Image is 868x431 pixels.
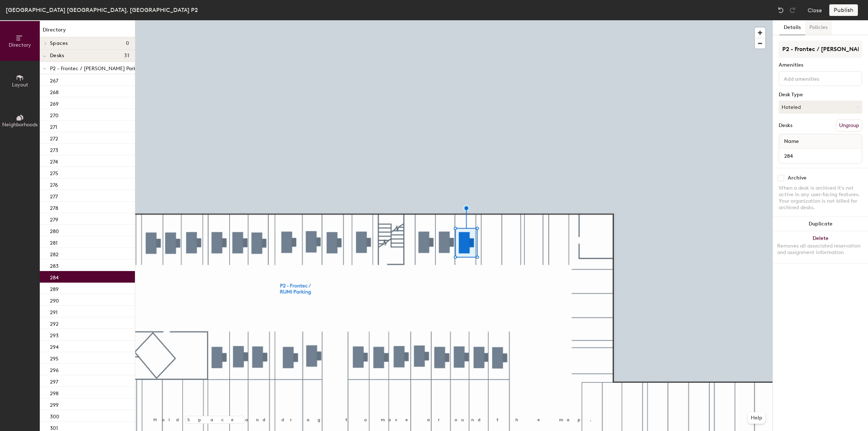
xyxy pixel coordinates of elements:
[773,231,868,263] button: DeleteRemoves all associated reservation and assignment information
[805,20,832,35] button: Policies
[50,168,58,177] p: 275
[50,53,64,59] span: Desks
[50,354,59,362] p: 295
[50,330,59,339] p: 293
[40,26,135,37] h1: Directory
[50,284,59,292] p: 289
[50,122,57,130] p: 271
[50,307,58,316] p: 291
[836,119,862,132] button: Ungroup
[50,191,58,200] p: 277
[779,123,792,128] div: Desks
[50,342,59,350] p: 294
[50,157,58,165] p: 274
[50,411,59,420] p: 300
[777,243,864,256] div: Removes all associated reservation and assignment information
[2,122,38,128] span: Neighborhoods
[9,42,31,48] span: Directory
[50,134,58,142] p: 272
[50,365,59,373] p: 296
[773,217,868,231] button: Duplicate
[780,151,860,161] input: Unnamed desk
[50,261,59,269] p: 283
[779,185,862,211] div: When a desk is archived it's not active in any user-facing features. Your organization is not bil...
[50,296,59,304] p: 290
[50,87,59,96] p: 268
[50,249,59,258] p: 282
[779,101,862,114] button: Hoteled
[126,41,129,46] span: 0
[50,377,58,385] p: 297
[50,272,59,281] p: 284
[50,319,59,327] p: 292
[50,41,68,46] span: Spaces
[779,92,862,98] div: Desk Type
[50,388,59,397] p: 298
[50,180,58,188] p: 276
[12,82,28,88] span: Layout
[50,238,58,246] p: 281
[50,226,59,234] p: 280
[50,400,59,408] p: 299
[50,215,58,223] p: 279
[50,110,59,119] p: 270
[748,412,765,424] button: Help
[50,76,58,84] p: 267
[780,135,803,148] span: Name
[779,62,862,68] div: Amenities
[779,20,805,35] button: Details
[789,7,796,14] img: Redo
[124,53,129,59] span: 31
[782,74,847,83] input: Add amenities
[50,99,59,107] p: 269
[808,4,822,16] button: Close
[50,145,58,153] p: 273
[50,203,58,211] p: 278
[50,66,144,72] span: P2 - Frontec / [PERSON_NAME] Parking
[777,7,784,14] img: Undo
[6,5,198,14] div: [GEOGRAPHIC_DATA] [GEOGRAPHIC_DATA], [GEOGRAPHIC_DATA] P2
[788,175,807,181] div: Archive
